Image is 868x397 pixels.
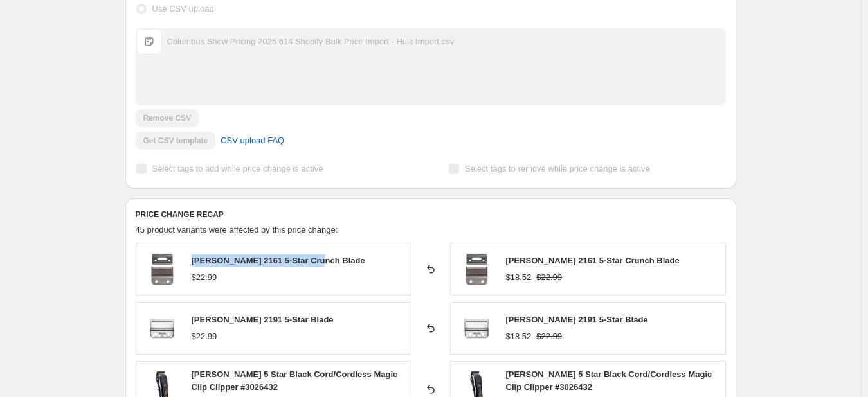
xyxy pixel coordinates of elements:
[506,315,648,324] span: [PERSON_NAME] 2191 5-Star Blade
[506,330,532,343] div: $18.52
[136,209,726,220] h6: PRICE CHANGE RECAP
[221,134,284,147] span: CSV upload FAQ
[192,330,217,343] div: $22.99
[192,315,334,324] span: [PERSON_NAME] 2191 5-Star Blade
[152,164,323,173] span: Select tags to add while price change is active
[536,330,562,343] strike: $22.99
[152,4,214,13] span: Use CSV upload
[465,164,650,173] span: Select tags to remove while price change is active
[192,369,398,392] span: [PERSON_NAME] 5 Star Black Cord/Cordless Magic Clip Clipper #3026432
[167,35,455,48] div: Columbus Show Pricing 2025 614 Shopify Bulk Price Import - Hulk Import.csv
[192,271,217,284] div: $22.99
[506,369,712,392] span: [PERSON_NAME] 5 Star Black Cord/Cordless Magic Clip Clipper #3026432
[457,250,496,288] img: WA3015-01_80x.jpg
[192,256,365,265] span: [PERSON_NAME] 2161 5-Star Crunch Blade
[457,309,496,348] img: WA3001-1_5f54aa7b-1d5e-4b95-bd4b-6d68b59a500c_80x.jpg
[143,250,181,288] img: WA3015-01_80x.jpg
[143,309,181,348] img: WA3001-1_5f54aa7b-1d5e-4b95-bd4b-6d68b59a500c_80x.jpg
[506,256,680,265] span: [PERSON_NAME] 2161 5-Star Crunch Blade
[136,225,338,234] span: 45 product variants were affected by this price change:
[506,271,532,284] div: $18.52
[213,130,292,151] a: CSV upload FAQ
[536,271,562,284] strike: $22.99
